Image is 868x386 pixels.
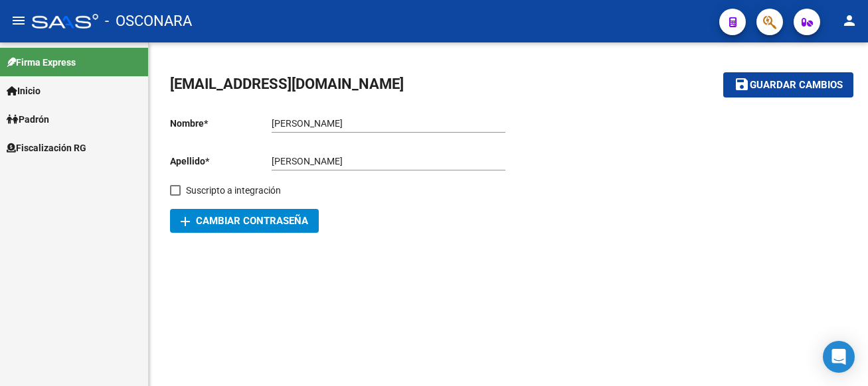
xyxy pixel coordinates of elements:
[181,215,308,227] span: Cambiar Contraseña
[823,341,855,373] div: Open Intercom Messenger
[7,84,41,98] span: Inicio
[7,112,49,127] span: Padrón
[170,116,272,131] p: Nombre
[177,214,193,229] mat-icon: add
[170,209,319,233] button: Cambiar Contraseña
[186,182,281,198] span: Suscripto a integración
[170,76,404,92] span: [EMAIL_ADDRESS][DOMAIN_NAME]
[7,141,86,155] span: Fiscalización RG
[723,72,853,97] button: Guardar cambios
[750,80,843,92] span: Guardar cambios
[170,154,272,168] p: Apellido
[734,76,750,92] mat-icon: save
[11,13,27,29] mat-icon: menu
[7,55,76,70] span: Firma Express
[105,7,192,36] span: - OSCONARA
[841,13,857,29] mat-icon: person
